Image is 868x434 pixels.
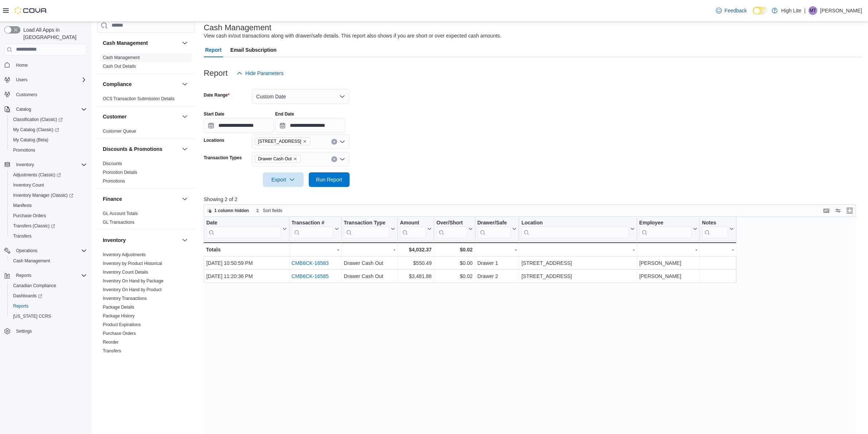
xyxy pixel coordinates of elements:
span: GL Account Totals [103,211,138,216]
a: Promotion Details [103,170,137,175]
span: Package Details [103,304,135,310]
a: Transfers [10,232,34,241]
div: Location [521,219,628,226]
span: Inventory Adjustments [103,252,146,258]
button: Date [206,219,287,238]
div: [STREET_ADDRESS] [521,272,634,281]
p: High Lite [781,6,801,15]
span: Sort fields [263,208,282,214]
button: Discounts & Promotions [180,145,189,153]
div: $0.02 [436,272,472,281]
span: Purchase Orders [13,213,46,219]
button: Clear input [331,156,337,162]
label: Start Date [204,111,225,117]
button: Catalog [1,104,90,114]
div: Amount [400,219,426,238]
label: Date Range [204,92,230,98]
button: Transfers [7,231,90,241]
span: Inventory Count [10,181,87,189]
div: Finance [97,209,195,230]
button: Sort fields [253,206,285,215]
span: Reports [16,273,31,278]
div: [STREET_ADDRESS] [521,259,634,267]
button: Open list of options [339,139,345,145]
span: Classification (Classic) [10,115,87,124]
a: CMB6CK-16583 [291,260,328,266]
span: Inventory Manager (Classic) [13,192,73,198]
div: Date [206,219,281,226]
button: Promotions [7,145,90,155]
a: Promotions [103,179,125,184]
span: Catalog [16,106,31,112]
div: Drawer/Safe [477,219,511,238]
button: Operations [1,246,90,256]
button: Cash Management [180,39,189,47]
button: Hide Parameters [234,66,287,81]
div: Drawer 1 [477,259,517,267]
button: Customers [1,89,90,100]
a: Inventory Count [10,181,47,189]
button: Reports [7,301,90,311]
span: My Catalog (Beta) [13,137,48,143]
span: Settings [13,327,87,336]
span: Canadian Compliance [10,281,87,290]
a: Dashboards [7,291,90,301]
button: Amount [400,219,432,238]
span: Load All Apps in [GEOGRAPHIC_DATA] [20,26,87,41]
input: Dark Mode [753,7,768,15]
button: Inventory [1,160,90,170]
div: Transaction # [291,219,333,226]
div: Drawer Cash Out [344,272,395,281]
span: Inventory Manager (Classic) [10,191,87,200]
button: Home [1,60,90,70]
div: Amount [400,219,426,226]
a: Transfers [103,348,121,353]
h3: Finance [103,195,122,203]
div: Notes [702,219,728,238]
button: Remove Drawer Cash Out from selection in this group [293,157,297,161]
div: - [477,245,517,254]
span: Transfers (Classic) [10,222,87,230]
h3: Inventory [103,236,126,244]
label: Locations [204,137,225,143]
span: Drawer Cash Out [255,155,301,163]
a: Classification (Classic) [7,114,90,125]
span: Operations [13,246,87,255]
span: Drawer Cash Out [258,155,292,163]
span: MT [810,6,816,15]
span: Catalog [13,105,87,114]
span: GL Transactions [103,219,135,225]
a: GL Account Totals [103,211,138,216]
button: Clear input [331,139,337,145]
span: Inventory On Hand by Product [103,287,161,293]
div: View cash in/out transactions along with drawer/safe details. This report also shows if you are s... [204,32,502,40]
span: Manifests [10,201,87,210]
span: Reorder [103,339,118,345]
span: Inventory [13,160,87,169]
span: Transfers (Classic) [13,223,55,229]
div: Employee [639,219,691,238]
a: My Catalog (Beta) [10,136,51,144]
button: Inventory [13,160,37,169]
div: Date [206,219,281,238]
div: Drawer Cash Out [344,259,395,267]
button: Inventory Count [7,180,90,190]
span: Run Report [316,176,342,183]
a: Purchase Orders [10,211,49,220]
button: Customer [103,113,179,120]
div: Location [521,219,628,238]
span: Home [13,60,87,70]
span: Email Subscription [230,43,277,57]
a: Adjustments (Classic) [10,171,64,179]
p: | [804,6,806,15]
div: Over/Short [436,219,467,238]
span: My Catalog (Classic) [10,125,87,134]
span: Purchase Orders [10,211,87,220]
button: 1 column hidden [204,206,252,215]
input: Press the down key to open a popover containing a calendar. [275,118,345,133]
span: Settings [16,328,32,334]
button: Inventory [103,236,179,244]
h3: Customer [103,113,126,120]
span: Promotion Details [103,169,137,175]
a: Purchase Orders [103,331,136,336]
